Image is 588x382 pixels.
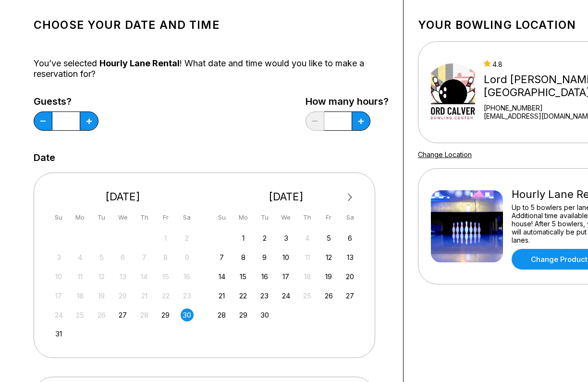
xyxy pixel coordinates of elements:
div: Not available Thursday, September 11th, 2025 [301,251,314,264]
div: Choose Tuesday, September 23rd, 2025 [258,289,271,302]
div: Choose Tuesday, September 9th, 2025 [258,251,271,264]
div: Fr [322,211,335,224]
div: Sa [343,211,356,224]
div: Choose Monday, September 22nd, 2025 [237,289,250,302]
div: Choose Saturday, September 6th, 2025 [343,232,356,245]
div: Not available Monday, August 11th, 2025 [73,270,86,283]
div: Choose Monday, September 8th, 2025 [237,251,250,264]
div: Not available Monday, August 18th, 2025 [73,289,86,302]
div: Th [138,211,151,224]
div: Not available Saturday, August 2nd, 2025 [181,232,194,245]
div: Not available Thursday, August 21st, 2025 [138,289,151,302]
div: Not available Tuesday, August 19th, 2025 [95,289,108,302]
div: Choose Saturday, September 27th, 2025 [343,289,356,302]
div: Choose Friday, September 12th, 2025 [322,251,335,264]
div: Not available Tuesday, August 5th, 2025 [95,251,108,264]
div: Choose Friday, September 5th, 2025 [322,232,335,245]
div: Mo [237,211,250,224]
div: Not available Thursday, September 18th, 2025 [301,270,314,283]
div: Not available Saturday, August 23rd, 2025 [181,289,194,302]
div: Not available Sunday, August 3rd, 2025 [52,251,65,264]
div: Choose Saturday, August 30th, 2025 [181,308,194,321]
h1: Choose your Date and time [34,18,389,32]
div: Choose Friday, August 29th, 2025 [159,308,172,321]
div: You’ve selected ! What date and time would you like to make a reservation for? [34,58,389,79]
div: Choose Sunday, September 28th, 2025 [215,308,228,321]
div: Not available Friday, August 15th, 2025 [159,270,172,283]
div: Not available Sunday, August 17th, 2025 [52,289,65,302]
div: [DATE] [212,190,361,203]
div: Choose Sunday, August 31st, 2025 [52,327,65,340]
a: Change Location [418,150,472,159]
div: Not available Wednesday, August 6th, 2025 [116,251,129,264]
div: Choose Wednesday, September 24th, 2025 [280,289,293,302]
div: Choose Sunday, September 7th, 2025 [215,251,228,264]
div: Choose Wednesday, September 3rd, 2025 [280,232,293,245]
div: Choose Wednesday, August 27th, 2025 [116,308,129,321]
div: Not available Sunday, August 24th, 2025 [52,308,65,321]
div: Not available Saturday, August 9th, 2025 [181,251,194,264]
div: Not available Monday, August 25th, 2025 [73,308,86,321]
div: Choose Monday, September 15th, 2025 [237,270,250,283]
div: Choose Saturday, September 13th, 2025 [343,251,356,264]
div: Not available Saturday, August 16th, 2025 [181,270,194,283]
div: Su [52,211,65,224]
div: Not available Thursday, August 28th, 2025 [138,308,151,321]
div: Choose Friday, September 26th, 2025 [322,289,335,302]
div: Choose Friday, September 19th, 2025 [322,270,335,283]
div: Not available Monday, August 4th, 2025 [73,251,86,264]
div: Not available Thursday, August 7th, 2025 [138,251,151,264]
div: Not available Friday, August 8th, 2025 [159,251,172,264]
div: Not available Wednesday, August 20th, 2025 [116,289,129,302]
img: Hourly Lane Rental [431,190,503,262]
div: Choose Saturday, September 20th, 2025 [343,270,356,283]
div: Choose Sunday, September 21st, 2025 [215,289,228,302]
div: Choose Sunday, September 14th, 2025 [215,270,228,283]
div: month 2025-08 [51,231,195,341]
div: Not available Wednesday, August 13th, 2025 [116,270,129,283]
label: How many hours? [306,96,389,107]
div: Mo [73,211,86,224]
div: Not available Tuesday, August 26th, 2025 [95,308,108,321]
div: Choose Tuesday, September 16th, 2025 [258,270,271,283]
label: Guests? [34,96,98,107]
div: Not available Thursday, September 4th, 2025 [301,232,314,245]
div: We [280,211,293,224]
div: Tu [258,211,271,224]
div: Choose Monday, September 29th, 2025 [237,308,250,321]
div: Th [301,211,314,224]
div: [DATE] [49,190,197,203]
label: Date [34,152,55,163]
div: Choose Tuesday, September 30th, 2025 [258,308,271,321]
div: Sa [181,211,194,224]
button: Next Month [343,190,358,205]
div: Choose Tuesday, September 2nd, 2025 [258,232,271,245]
div: Not available Thursday, September 25th, 2025 [301,289,314,302]
div: Not available Friday, August 22nd, 2025 [159,289,172,302]
div: Choose Monday, September 1st, 2025 [237,232,250,245]
span: Hourly Lane Rental [99,58,180,68]
img: Lord Calvert Bowling Center [431,56,475,128]
div: Not available Tuesday, August 12th, 2025 [95,270,108,283]
div: Choose Wednesday, September 17th, 2025 [280,270,293,283]
div: month 2025-09 [214,231,358,321]
div: Not available Thursday, August 14th, 2025 [138,270,151,283]
div: Not available Sunday, August 10th, 2025 [52,270,65,283]
div: Tu [95,211,108,224]
div: Fr [159,211,172,224]
div: Su [215,211,228,224]
div: Not available Friday, August 1st, 2025 [159,232,172,245]
div: Choose Wednesday, September 10th, 2025 [280,251,293,264]
div: We [116,211,129,224]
